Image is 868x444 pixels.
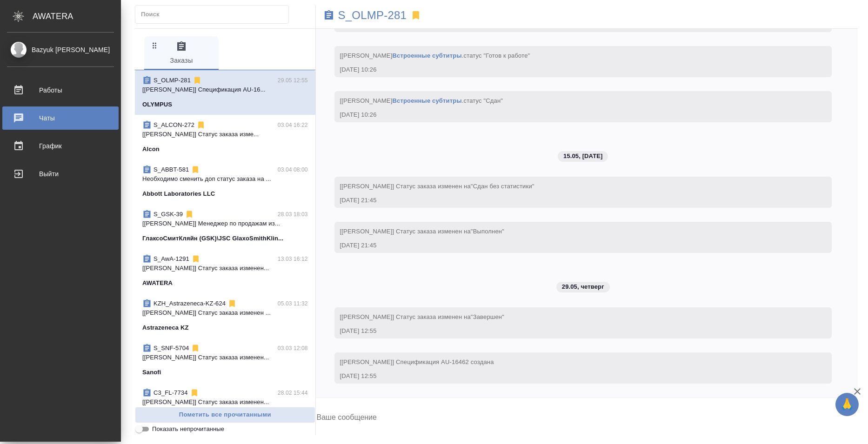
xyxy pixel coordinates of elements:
div: S_GSK-3928.03 18:03[[PERSON_NAME]] Менеджер по продажам из...ГлаксоСмитКляйн (GSK)\JSC GlaxoSmith... [135,204,315,249]
p: 05.03 11:32 [278,299,308,308]
span: Заказы [150,41,213,66]
p: [[PERSON_NAME]] Статус заказа изменен... [142,264,308,273]
div: Выйти [7,167,114,181]
p: S_AwA-1291 [154,254,189,264]
p: 13.03 16:12 [278,254,308,264]
p: S_ALCON-272 [154,120,194,130]
div: [DATE] 12:55 [340,371,800,381]
svg: Отписаться [196,120,206,130]
svg: Отписаться [191,254,200,264]
div: Работы [7,83,114,97]
div: AWATERA [33,7,121,26]
div: KZH_Astrazeneca-KZ-62405.03 11:32[[PERSON_NAME]] Статус заказа изменен ...Astrazeneca KZ [135,293,315,338]
div: Bazyuk [PERSON_NAME] [7,45,114,55]
p: S_OLMP-281 [154,76,191,85]
span: [[PERSON_NAME]] Спецификация AU-16462 создана [340,358,494,365]
div: S_AwA-129113.03 16:12[[PERSON_NAME]] Статус заказа изменен...AWATERA [135,249,315,293]
a: График [2,134,119,158]
p: Sanofi [142,368,161,377]
span: [[PERSON_NAME]] Статус заказа изменен на [340,228,504,235]
p: [[PERSON_NAME]] Менеджер по продажам из... [142,219,308,228]
div: График [7,139,114,153]
p: S_GSK-39 [154,210,183,219]
button: Пометить все прочитанными [135,407,315,423]
p: 29.05, четверг [562,282,604,292]
span: статус "Готов к работе" [464,52,530,59]
span: [[PERSON_NAME] . [340,97,503,104]
svg: Отписаться [193,76,202,85]
div: [DATE] 21:45 [340,241,800,250]
p: 28.02 15:44 [278,388,308,398]
a: Чаты [2,106,119,130]
p: [[PERSON_NAME]] Статус заказа изменен... [142,353,308,362]
span: 🙏 [839,395,855,414]
span: "Завершен" [471,313,504,320]
p: 03.04 08:00 [278,165,308,174]
p: 03.03 12:08 [278,344,308,353]
span: "Сдан без статистики" [471,183,534,190]
span: "Выполнен" [471,228,504,235]
a: Встроенные субтитры [392,52,461,59]
div: S_ABBT-58103.04 08:00Необходимо сменить доп статус заказа на ...Abbott Laboratories LLC [135,159,315,204]
p: 29.05 12:55 [278,76,308,85]
div: [DATE] 21:45 [340,196,800,205]
div: C3_FL-773428.02 15:44[[PERSON_NAME]] Статус заказа изменен...Физическое лицо (Сити3) [135,383,315,427]
span: Пометить все прочитанными [140,410,310,420]
svg: Отписаться [190,388,199,398]
span: [[PERSON_NAME]] Статус заказа изменен на [340,183,534,190]
a: S_OLMP-281 [338,11,407,20]
p: [[PERSON_NAME]] Спецификация AU-16... [142,85,308,94]
p: [[PERSON_NAME]] Статус заказа изме... [142,130,308,139]
p: S_SNF-5704 [154,344,189,353]
p: ГлаксоСмитКляйн (GSK)\JSC GlaxoSmithKlin... [142,234,283,243]
button: 🙏 [835,393,859,416]
div: [DATE] 12:55 [340,326,800,336]
p: S_ABBT-581 [154,165,189,174]
div: S_ALCON-27203.04 16:22[[PERSON_NAME]] Статус заказа изме...Alcon [135,115,315,159]
a: Работы [2,79,119,102]
span: [[PERSON_NAME]] Статус заказа изменен на [340,313,504,320]
span: [[PERSON_NAME] . [340,52,530,59]
p: 03.04 16:22 [278,120,308,130]
p: 28.03 18:03 [278,210,308,219]
p: 15.05, [DATE] [563,152,602,161]
div: S_OLMP-28129.05 12:55[[PERSON_NAME]] Спецификация AU-16...OLYMPUS [135,70,315,115]
div: [DATE] 10:26 [340,65,800,74]
svg: Отписаться [227,299,237,308]
div: S_SNF-570403.03 12:08[[PERSON_NAME]] Статус заказа изменен...Sanofi [135,338,315,383]
p: C3_FL-7734 [154,388,188,398]
span: статус "Сдан" [464,97,503,104]
div: [DATE] 10:26 [340,110,800,119]
p: AWATERA [142,278,173,288]
p: [[PERSON_NAME]] Статус заказа изменен ... [142,308,308,318]
p: Alcon [142,145,160,154]
svg: Зажми и перетащи, чтобы поменять порядок вкладок [150,41,159,50]
p: Astrazeneca KZ [142,323,189,332]
p: OLYMPUS [142,100,172,109]
svg: Отписаться [191,344,200,353]
span: Показать непрочитанные [152,424,224,434]
p: Необходимо сменить доп статус заказа на ... [142,174,308,184]
a: Выйти [2,162,119,186]
svg: Отписаться [191,165,200,174]
svg: Отписаться [185,210,194,219]
p: Abbott Laboratories LLC [142,189,215,199]
a: Встроенные субтитры [392,97,461,104]
input: Поиск [141,8,288,21]
p: KZH_Astrazeneca-KZ-624 [154,299,226,308]
div: Чаты [7,111,114,125]
p: [[PERSON_NAME]] Статус заказа изменен... [142,398,308,407]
